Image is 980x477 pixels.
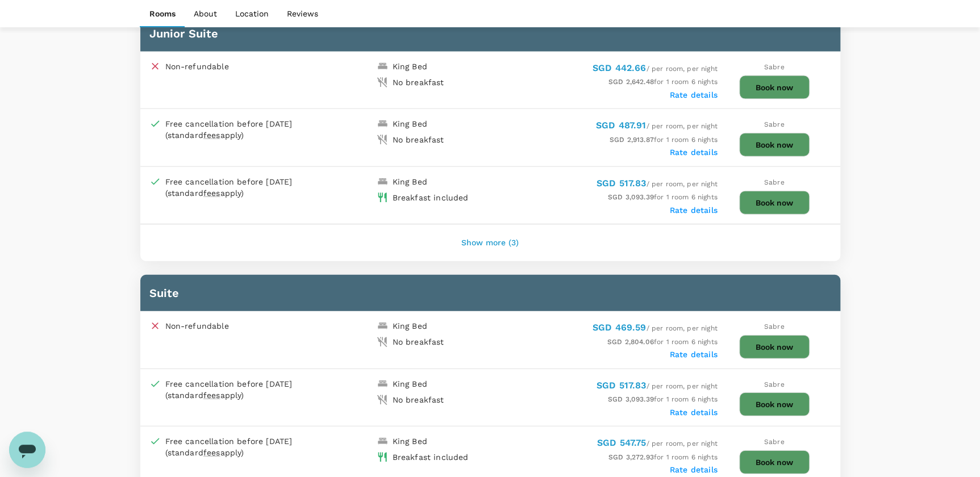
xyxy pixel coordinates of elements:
div: No breakfast [393,336,444,348]
p: Reviews [287,8,318,19]
span: SGD 3,093.39 [608,395,654,403]
span: for 1 room 6 nights [610,136,718,144]
div: King Bed [393,436,427,447]
img: king-bed-icon [377,61,388,72]
button: Show more (3) [445,229,535,257]
span: fees [203,131,220,140]
img: king-bed-icon [377,320,388,332]
div: Breakfast included [393,192,469,203]
span: Sabre [764,63,785,71]
div: King Bed [393,378,427,390]
h6: Junior Suite [149,24,831,43]
span: / per room, per night [596,122,718,130]
p: Rooms [149,8,176,19]
span: for 1 room 6 nights [608,193,718,201]
label: Rate details [670,465,718,474]
img: king-bed-icon [377,436,388,447]
button: Book now [739,392,810,416]
label: Rate details [670,408,718,417]
label: Rate details [670,206,718,215]
span: SGD 2,642.48 [608,78,654,86]
span: SGD 517.83 [597,380,647,391]
p: Location [235,8,269,19]
div: No breakfast [393,77,444,88]
img: king-bed-icon [377,118,388,129]
span: SGD 547.75 [597,437,647,448]
div: King Bed [393,176,427,187]
span: SGD 2,804.06 [607,338,654,346]
span: for 1 room 6 nights [608,453,718,461]
div: Free cancellation before [DATE] (standard apply) [165,436,319,458]
span: for 1 room 6 nights [608,395,718,403]
img: king-bed-icon [377,378,388,390]
p: Non-refundable [165,320,229,332]
span: / per room, per night [597,440,718,447]
span: Sabre [764,438,785,446]
span: for 1 room 6 nights [608,78,718,86]
button: Book now [739,191,810,215]
span: / per room, per night [597,382,718,390]
span: SGD 3,272.93 [608,453,654,461]
span: Sabre [764,380,785,388]
span: fees [203,189,220,198]
div: No breakfast [393,134,444,145]
label: Rate details [670,350,718,359]
iframe: Button to launch messaging window [9,432,45,468]
div: Breakfast included [393,451,469,463]
span: Sabre [764,178,785,186]
span: SGD 469.59 [593,322,647,333]
label: Rate details [670,148,718,157]
span: SGD 2,913.87 [610,136,654,144]
span: fees [203,391,220,400]
button: Book now [739,76,810,99]
span: SGD 442.66 [593,62,647,73]
span: SGD 3,093.39 [608,193,654,201]
div: Free cancellation before [DATE] (standard apply) [165,118,319,141]
span: fees [203,448,220,457]
button: Book now [739,335,810,359]
span: SGD 517.83 [597,178,647,189]
div: King Bed [393,61,427,72]
p: About [194,8,217,19]
button: Book now [739,450,810,474]
span: / per room, per night [593,65,718,73]
div: King Bed [393,118,427,129]
img: king-bed-icon [377,176,388,187]
div: Free cancellation before [DATE] (standard apply) [165,176,319,199]
div: Free cancellation before [DATE] (standard apply) [165,378,319,401]
span: SGD 487.91 [596,120,647,131]
p: Non-refundable [165,61,229,72]
button: Book now [739,133,810,157]
h6: Suite [149,284,831,302]
label: Rate details [670,90,718,99]
span: Sabre [764,120,785,128]
span: for 1 room 6 nights [607,338,718,346]
span: / per room, per night [597,180,718,188]
span: Sabre [764,323,785,330]
span: / per room, per night [593,324,718,332]
div: King Bed [393,320,427,332]
div: No breakfast [393,394,444,405]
